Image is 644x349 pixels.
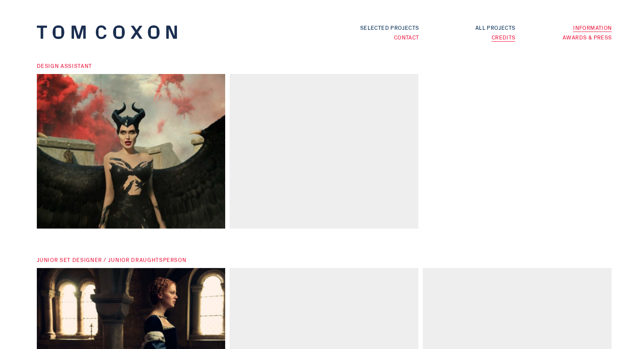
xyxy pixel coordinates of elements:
[32,255,612,264] h1: Junior Set Designer / Junior Draughtsperson
[360,23,419,32] a: Selected Projects
[32,61,612,70] h1: Design Assistant
[563,33,612,41] a: Awards & Press
[573,23,612,32] a: Information
[37,25,177,39] img: tclogo.svg
[475,23,516,32] a: All Projects
[492,33,516,42] a: Credits
[394,33,419,41] a: Contact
